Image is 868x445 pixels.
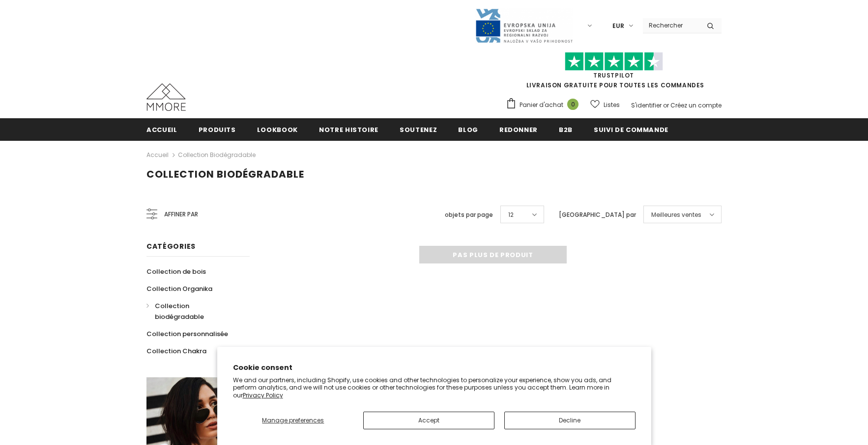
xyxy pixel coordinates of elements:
span: Collection Organika [146,284,212,293]
a: Accueil [146,149,169,161]
span: Collection biodégradable [155,301,204,321]
a: Collection Chakra [146,342,206,360]
span: Meilleures ventes [651,210,701,220]
a: Notre histoire [319,118,378,140]
a: Suivi de commande [594,118,668,140]
a: TrustPilot [593,71,634,79]
span: Listes [604,100,620,110]
span: Collection de bois [146,267,206,276]
a: Javni Razpis [475,21,573,29]
span: B2B [559,125,573,134]
a: Redonner [499,118,538,140]
button: Accept [363,412,494,429]
a: Produits [199,118,236,140]
span: Affiner par [164,209,198,220]
span: Blog [458,125,478,134]
a: Créez un compte [670,101,722,109]
label: objets par page [445,210,493,220]
span: Manage preferences [262,416,324,424]
span: or [663,101,669,109]
span: Suivi de commande [594,125,668,134]
span: Produits [199,125,236,134]
span: Notre histoire [319,125,378,134]
a: Collection Organika [146,280,212,297]
span: 12 [508,210,514,220]
img: Cas MMORE [146,83,186,111]
a: Collection biodégradable [146,297,239,325]
a: B2B [559,118,573,140]
a: Privacy Policy [243,391,283,399]
a: soutenez [400,118,437,140]
span: Catégories [146,241,196,251]
input: Search Site [643,18,699,32]
span: Redonner [499,125,538,134]
a: Lookbook [257,118,298,140]
img: Faites confiance aux étoiles pilotes [565,52,663,71]
span: soutenez [400,125,437,134]
a: Panier d'achat 0 [506,98,583,112]
span: Collection personnalisée [146,329,228,339]
a: Collection personnalisée [146,325,228,342]
span: Panier d'achat [520,100,563,110]
span: 0 [567,99,579,110]
span: EUR [612,21,624,31]
h2: Cookie consent [233,363,636,373]
span: Lookbook [257,125,298,134]
a: Collection de bois [146,263,206,280]
label: [GEOGRAPHIC_DATA] par [559,210,636,220]
a: S'identifier [631,101,662,109]
span: Collection biodégradable [146,167,304,181]
span: Collection Chakra [146,346,206,356]
button: Decline [504,412,636,429]
span: LIVRAISON GRATUITE POUR TOUTES LES COMMANDES [506,56,722,89]
a: Listes [590,96,620,113]
p: We and our partners, including Shopify, use cookies and other technologies to personalize your ex... [233,376,636,399]
span: Accueil [146,125,177,134]
a: Collection biodégradable [178,151,256,159]
img: Javni Razpis [475,8,573,44]
a: Blog [458,118,478,140]
a: Accueil [146,118,177,140]
button: Manage preferences [233,412,354,429]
